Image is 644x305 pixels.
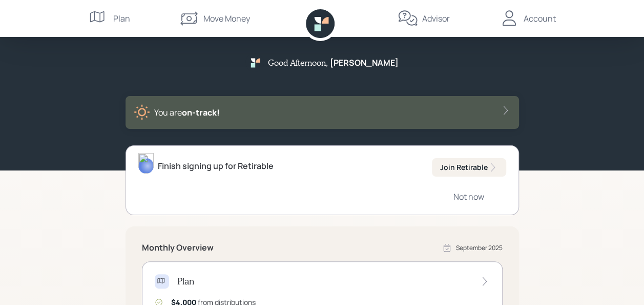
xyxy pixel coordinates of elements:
div: Not now [453,191,484,202]
button: Join Retirable [432,158,506,177]
div: Finish signing up for Retirable [158,160,274,172]
div: Advisor [422,12,450,25]
h5: [PERSON_NAME] [330,58,399,68]
div: Move Money [203,12,250,25]
div: Plan [113,12,130,25]
img: james-distasi-headshot.png [138,153,154,174]
h5: Monthly Overview [142,243,214,253]
div: Join Retirable [440,162,498,173]
span: on‑track! [182,107,220,118]
h5: Good Afternoon , [268,58,328,67]
div: September 2025 [456,243,503,253]
img: sunny-XHVQM73Q.digested.png [134,104,150,121]
div: Account [524,12,556,25]
h4: Plan [177,276,194,287]
div: You are [154,106,220,119]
